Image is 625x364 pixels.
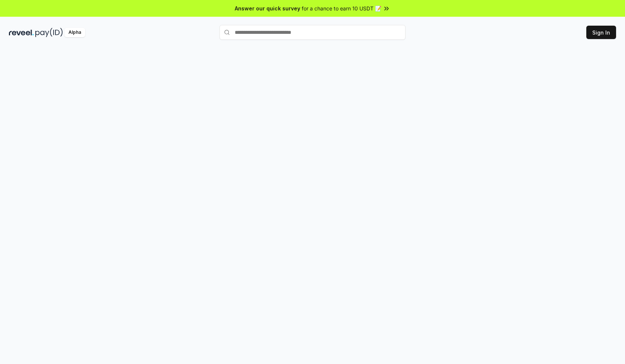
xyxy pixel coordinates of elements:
[586,26,616,39] button: Sign In
[9,28,34,37] img: reveel_dark
[235,4,300,12] span: Answer our quick survey
[35,28,63,37] img: pay_id
[302,4,381,12] span: for a chance to earn 10 USDT 📝
[64,28,85,37] div: Alpha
